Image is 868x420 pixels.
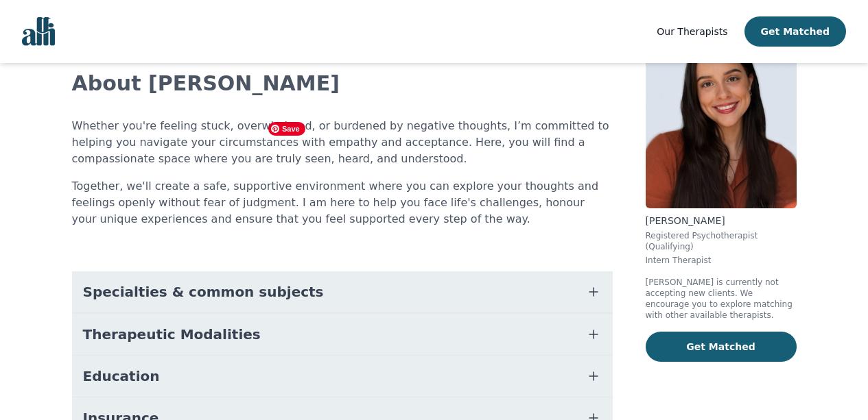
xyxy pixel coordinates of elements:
[646,214,797,227] p: [PERSON_NAME]
[72,314,613,355] button: Therapeutic Modalities
[72,271,613,312] button: Specialties & common subjects
[72,71,613,96] h2: About [PERSON_NAME]
[744,16,846,47] button: Get Matched
[83,282,324,301] span: Specialties & common subjects
[646,230,797,252] p: Registered Psychotherapist (Qualifying)
[72,178,613,227] p: Together, we'll create a safe, supportive environment where you can explore your thoughts and fee...
[83,367,160,386] span: Education
[646,332,797,362] button: Get Matched
[72,356,613,397] button: Education
[83,325,261,344] span: Therapeutic Modalities
[22,17,55,46] img: alli logo
[646,277,797,321] p: [PERSON_NAME] is currently not accepting new clients. We encourage you to explore matching with o...
[657,26,727,37] span: Our Therapists
[72,118,613,167] p: Whether you're feeling stuck, overwhelmed, or burdened by negative thoughts, I’m committed to hel...
[268,122,305,136] span: Save
[646,11,797,208] img: Laura_Grohovac
[646,255,797,266] p: Intern Therapist
[657,23,727,40] a: Our Therapists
